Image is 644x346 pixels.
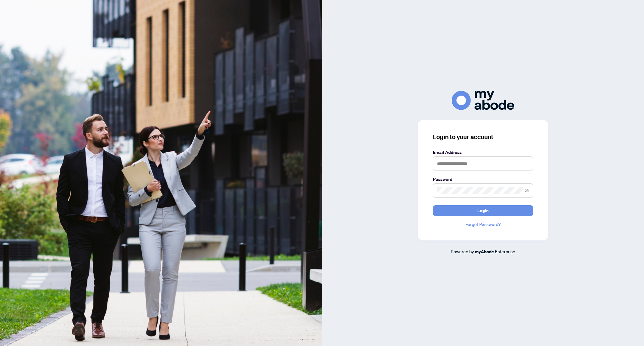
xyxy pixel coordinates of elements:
span: Enterprise [495,249,515,254]
img: ma-logo [452,91,514,110]
a: myAbode [475,248,494,255]
span: eye-invisible [525,188,529,193]
label: Password [433,176,533,183]
span: Login [477,206,489,216]
h3: Login to your account [433,133,533,141]
a: Forgot Password? [433,221,533,228]
span: Powered by [451,249,474,254]
label: Email Address [433,149,533,156]
button: Login [433,205,533,216]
